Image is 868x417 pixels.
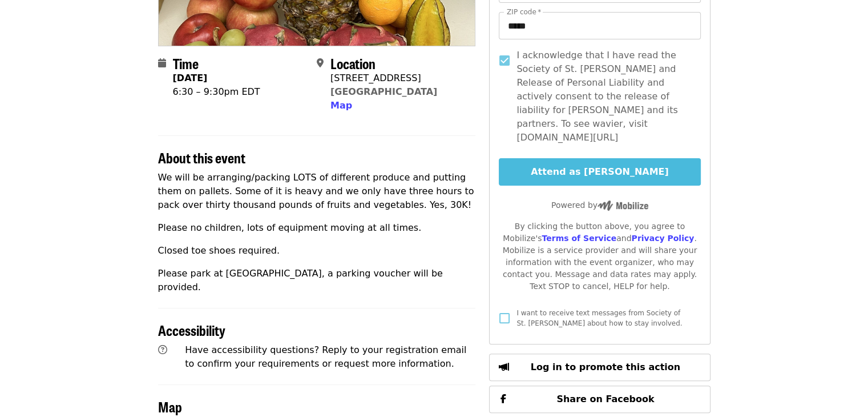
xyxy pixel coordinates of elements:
p: Please park at [GEOGRAPHIC_DATA], a parking voucher will be provided. [158,267,476,294]
span: I want to receive text messages from Society of St. [PERSON_NAME] about how to stay involved. [516,309,682,327]
button: Map [330,99,352,113]
i: question-circle icon [158,344,167,355]
p: We will be arranging/packing LOTS of different produce and putting them on pallets. Some of it is... [158,171,476,212]
input: ZIP code [499,12,700,39]
span: Location [330,53,376,73]
p: Please no children, lots of equipment moving at all times. [158,221,476,235]
span: Accessibility [158,320,225,340]
span: Time [173,53,199,73]
div: [STREET_ADDRESS] [330,71,437,85]
span: Powered by [551,201,648,210]
label: ZIP code [507,9,541,15]
a: [GEOGRAPHIC_DATA] [330,86,437,97]
p: Closed toe shoes required. [158,244,476,258]
i: map-marker-alt icon [317,58,324,69]
button: Attend as [PERSON_NAME] [499,158,700,186]
span: Map [330,100,352,111]
img: Powered by Mobilize [597,201,648,211]
span: I acknowledge that I have read the Society of St. [PERSON_NAME] and Release of Personal Liability... [516,49,691,145]
a: Terms of Service [542,234,616,243]
span: Log in to promote this action [531,362,680,372]
button: Share on Facebook [489,386,710,413]
button: Log in to promote this action [489,354,710,381]
div: 6:30 – 9:30pm EDT [173,85,260,99]
span: About this event [158,147,245,167]
span: Map [158,396,182,416]
div: By clicking the button above, you agree to Mobilize's and . Mobilize is a service provider and wi... [499,220,700,292]
span: Share on Facebook [556,394,654,404]
a: Privacy Policy [631,234,694,243]
span: Have accessibility questions? Reply to your registration email to confirm your requirements or re... [185,344,466,369]
i: calendar icon [158,58,166,69]
strong: [DATE] [173,73,208,83]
